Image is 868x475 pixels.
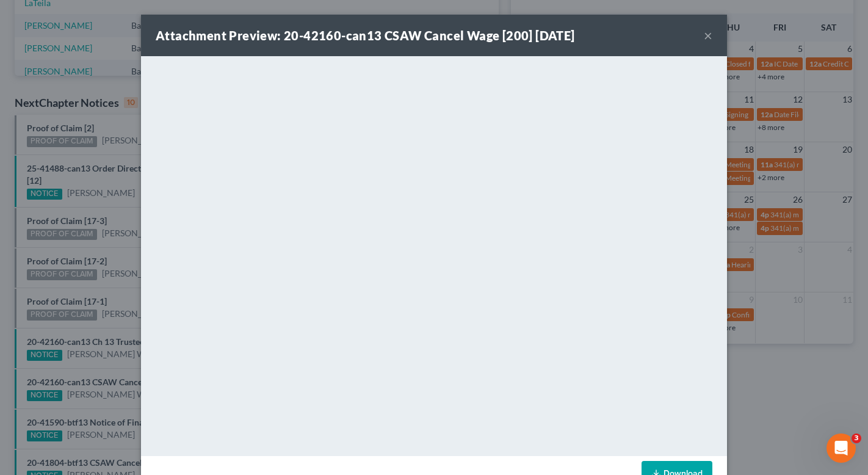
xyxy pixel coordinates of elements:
[704,28,712,43] button: ×
[826,433,856,463] iframe: Intercom live chat
[156,28,575,43] strong: Attachment Preview: 20-42160-can13 CSAW Cancel Wage [200] [DATE]
[141,56,727,453] iframe: <object ng-attr-data='[URL][DOMAIN_NAME]' type='application/pdf' width='100%' height='650px'></ob...
[852,433,861,443] span: 3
